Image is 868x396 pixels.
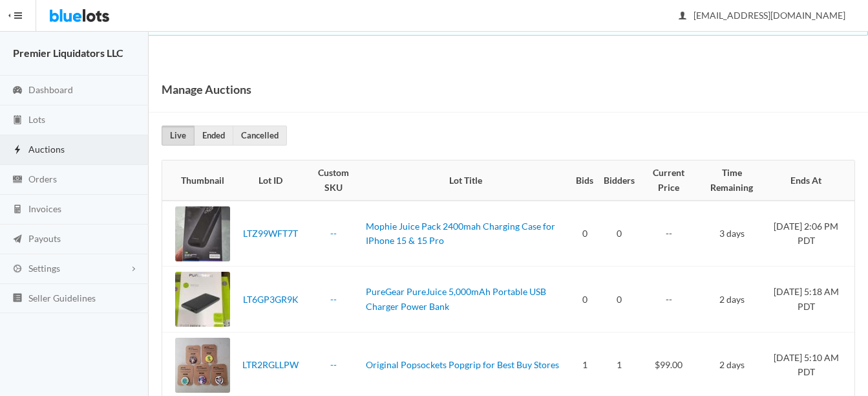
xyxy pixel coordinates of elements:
a: -- [330,228,337,239]
span: Dashboard [28,84,73,95]
a: -- [330,294,337,305]
ion-icon: cog [11,263,24,276]
th: Lot ID [235,160,306,201]
th: Time Remaining [698,160,766,201]
td: 2 days [698,267,766,333]
td: -- [640,201,698,267]
span: Payouts [28,233,61,244]
a: Ended [194,126,233,146]
span: Orders [28,173,57,184]
a: -- [330,359,337,370]
th: Ends At [766,160,854,201]
a: Original Popsockets Popgrip for Best Buy Stores [366,359,559,370]
span: [EMAIL_ADDRESS][DOMAIN_NAME] [679,10,845,21]
span: Settings [28,263,60,274]
a: Live [162,126,195,146]
a: LTR2RGLLPW [242,359,299,370]
span: Lots [28,114,45,125]
ion-icon: list box [11,292,24,305]
td: 0 [598,267,640,333]
th: Custom SKU [306,160,361,201]
a: LT6GP3GR9K [243,294,299,305]
span: Invoices [28,203,61,214]
td: 3 days [698,201,766,267]
strong: Premier Liquidators LLC [13,47,123,59]
th: Bids [571,160,598,201]
a: Mophie Juice Pack 2400mah Charging Case for IPhone 15 & 15 Pro [366,221,555,247]
ion-icon: calculator [11,204,24,216]
ion-icon: clipboard [11,115,24,127]
ion-icon: flash [11,144,24,157]
a: Cancelled [233,126,287,146]
td: 0 [571,201,598,267]
td: [DATE] 2:06 PM PDT [766,201,854,267]
ion-icon: person [676,10,689,23]
th: Bidders [598,160,640,201]
ion-icon: cash [11,174,24,186]
td: 0 [598,201,640,267]
td: -- [640,267,698,333]
h1: Manage Auctions [162,80,251,99]
td: 0 [571,267,598,333]
a: PureGear PureJuice 5,000mAh Portable USB Charger Power Bank [366,286,546,312]
span: Auctions [28,144,65,155]
span: Seller Guidelines [28,292,96,303]
th: Lot Title [361,160,571,201]
td: [DATE] 5:18 AM PDT [766,267,854,333]
ion-icon: speedometer [11,85,24,97]
th: Current Price [640,160,698,201]
a: LTZ99WFT7T [243,228,298,239]
th: Thumbnail [162,160,235,201]
ion-icon: paper plane [11,234,24,246]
